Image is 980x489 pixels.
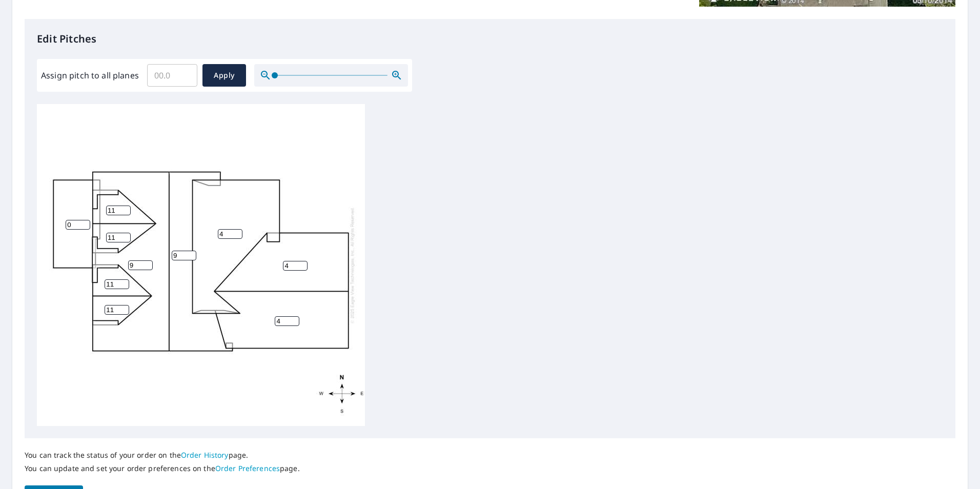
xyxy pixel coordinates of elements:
[211,69,238,82] span: Apply
[25,451,300,460] p: You can track the status of your order on the page.
[215,463,280,473] a: Order Preferences
[202,64,246,87] button: Apply
[147,61,197,90] input: 00.0
[41,69,139,81] label: Assign pitch to all planes
[25,464,300,473] p: You can update and set your order preferences on the page.
[181,450,229,460] a: Order History
[37,31,943,47] p: Edit Pitches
